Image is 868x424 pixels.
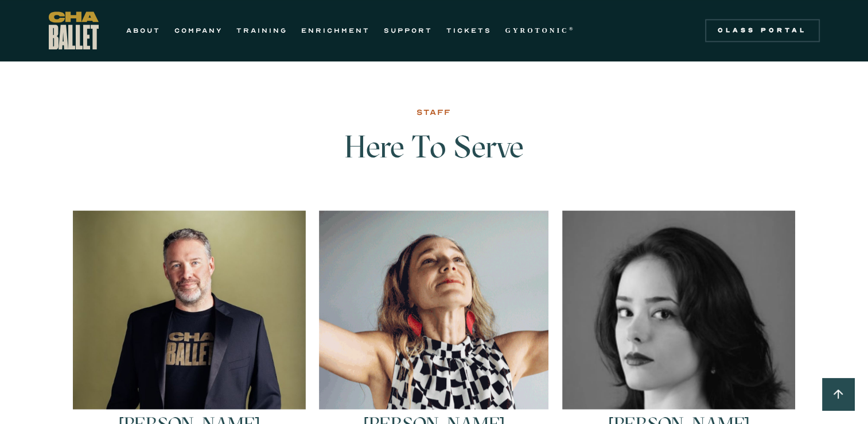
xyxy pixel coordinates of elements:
a: TRAINING [236,24,287,37]
a: ABOUT [126,24,161,37]
sup: ® [569,26,575,32]
a: ENRICHMENT [301,24,370,37]
div: STAFF [417,106,451,120]
a: SUPPORT [384,24,433,37]
a: Class Portal [705,19,820,42]
strong: GYROTONIC [505,26,569,34]
a: COMPANY [174,24,223,37]
a: GYROTONIC® [505,24,575,37]
a: TICKETS [446,24,492,37]
a: home [49,11,99,49]
div: Class Portal [712,26,813,35]
h3: Here To Serve [248,130,621,187]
